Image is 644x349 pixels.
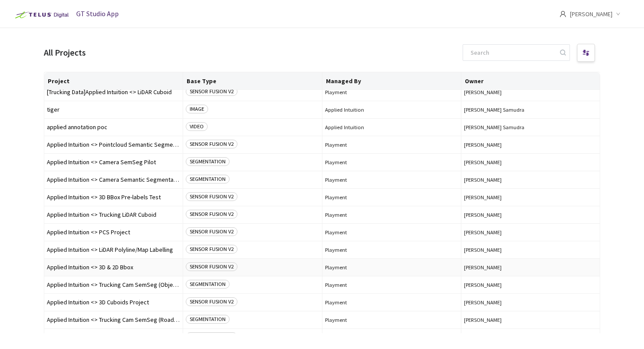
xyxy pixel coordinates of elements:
[325,106,458,113] span: Applied Intuition
[186,157,230,166] span: SEGMENTATION
[76,9,119,18] span: GT Studio App
[464,194,597,201] button: [PERSON_NAME]
[47,124,180,130] span: applied annotation poc
[186,105,208,113] span: IMAGE
[47,282,180,288] button: Applied Intuition <> Trucking Cam SemSeg (Objects/Vehicles)
[186,175,230,183] span: SEGMENTATION
[44,46,86,59] div: All Projects
[464,282,597,288] button: [PERSON_NAME]
[47,159,180,166] span: Applied Intuition <> Camera SemSeg Pilot
[47,247,180,253] span: Applied Intuition <> LiDAR Polyline/Map Labelling
[47,317,180,323] button: Applied Intuition <> Trucking Cam SemSeg (Road Structures)
[322,72,461,90] th: Managed By
[325,194,458,201] span: Playment
[44,72,183,90] th: Project
[616,12,620,16] span: down
[325,317,458,323] span: Playment
[47,194,180,201] span: Applied Intuition <> 3D BBox Pre-labels Test
[186,245,237,254] span: SENSOR FUSION V2
[464,229,597,236] button: [PERSON_NAME]
[186,210,237,219] span: SENSOR FUSION V2
[325,89,458,95] span: Playment
[325,299,458,306] span: Playment
[461,72,600,90] th: Owner
[464,212,597,218] button: [PERSON_NAME]
[186,87,237,96] span: SENSOR FUSION V2
[186,280,230,289] span: SEGMENTATION
[186,122,208,131] span: VIDEO
[325,282,458,288] span: Playment
[186,192,237,201] span: SENSOR FUSION V2
[464,264,597,271] button: [PERSON_NAME]
[47,106,180,113] span: tiger
[183,72,322,90] th: Base Type
[47,299,180,306] span: Applied Intuition <> 3D Cuboids Project
[186,315,230,324] span: SEGMENTATION
[465,45,559,60] input: Search
[464,159,597,166] button: [PERSON_NAME]
[186,227,237,236] span: SENSOR FUSION V2
[325,247,458,253] span: Playment
[47,89,180,95] span: [Trucking Data]Applied Intuition <> LiDAR Cuboid
[464,89,597,95] button: [PERSON_NAME]
[186,262,237,271] span: SENSOR FUSION V2
[464,141,597,148] button: [PERSON_NAME]
[47,212,180,218] span: Applied Intuition <> Trucking LiDAR Cuboid
[186,140,237,148] span: SENSOR FUSION V2
[325,124,458,130] span: Applied Intuition
[464,247,597,253] button: [PERSON_NAME]
[11,8,71,22] img: Telus
[325,176,458,183] span: Playment
[464,124,597,130] span: [PERSON_NAME] Samudra
[325,212,458,218] span: Playment
[47,264,180,271] span: Applied Intuition <> 3D & 2D Bbox
[186,332,237,341] span: SENSOR FUSION V2
[464,317,597,323] button: [PERSON_NAME]
[325,141,458,148] span: Playment
[47,176,180,183] button: Applied Intuition <> Camera Semantic Segmentation Project
[325,229,458,236] span: Playment
[464,176,597,183] button: [PERSON_NAME]
[464,299,597,306] button: [PERSON_NAME]
[559,11,566,18] span: user
[186,297,237,306] span: SENSOR FUSION V2
[464,106,597,113] span: [PERSON_NAME] Samudra
[325,264,458,271] span: Playment
[47,141,180,148] button: Applied Intuition <> Pointcloud Semantic Segmentation Project
[325,159,458,166] span: Playment
[47,229,180,236] span: Applied Intuition <> PCS Project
